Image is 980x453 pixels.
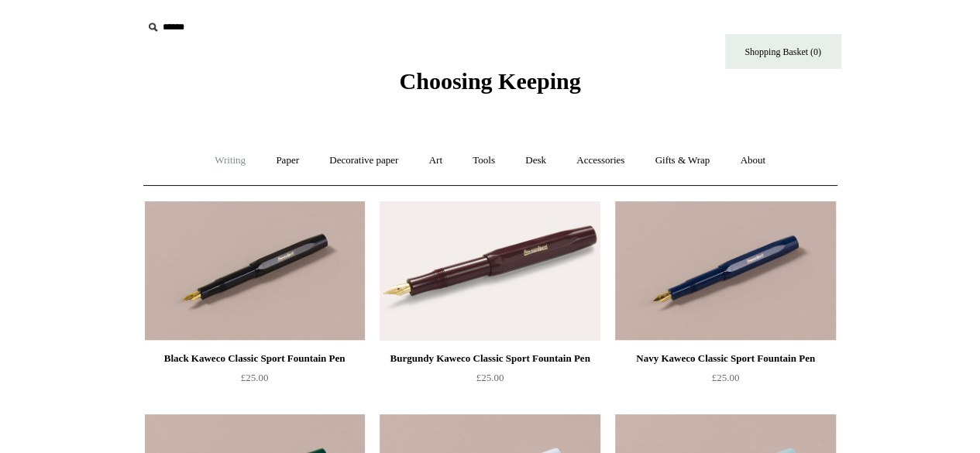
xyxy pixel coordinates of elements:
[241,372,269,383] span: £25.00
[725,34,841,69] a: Shopping Basket (0)
[380,349,600,413] a: Burgundy Kaweco Classic Sport Fountain Pen £25.00
[415,140,456,181] a: Art
[399,81,580,91] a: Choosing Keeping
[615,201,835,341] img: Navy Kaweco Classic Sport Fountain Pen
[145,349,365,413] a: Black Kaweco Classic Sport Fountain Pen £25.00
[380,201,600,341] img: Burgundy Kaweco Classic Sport Fountain Pen
[145,201,365,341] a: Black Kaweco Classic Sport Fountain Pen Black Kaweco Classic Sport Fountain Pen
[562,140,638,181] a: Accessories
[315,140,412,181] a: Decorative paper
[615,201,835,341] a: Navy Kaweco Classic Sport Fountain Pen Navy Kaweco Classic Sport Fountain Pen
[380,201,600,341] a: Burgundy Kaweco Classic Sport Fountain Pen Burgundy Kaweco Classic Sport Fountain Pen
[476,372,504,383] span: £25.00
[641,140,724,181] a: Gifts & Wrap
[383,349,596,368] div: Burgundy Kaweco Classic Sport Fountain Pen
[145,201,365,341] img: Black Kaweco Classic Sport Fountain Pen
[511,140,560,181] a: Desk
[712,372,740,383] span: £25.00
[726,140,779,181] a: About
[619,349,831,368] div: Navy Kaweco Classic Sport Fountain Pen
[399,68,580,94] span: Choosing Keeping
[201,140,260,181] a: Writing
[615,349,835,413] a: Navy Kaweco Classic Sport Fountain Pen £25.00
[149,349,361,368] div: Black Kaweco Classic Sport Fountain Pen
[459,140,509,181] a: Tools
[262,140,313,181] a: Paper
